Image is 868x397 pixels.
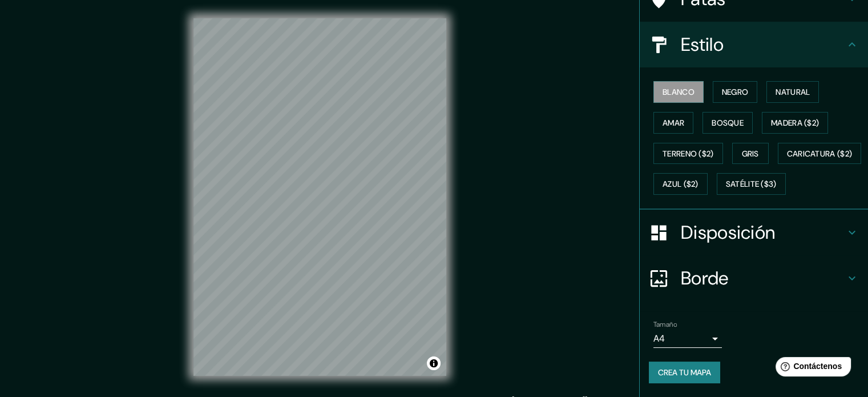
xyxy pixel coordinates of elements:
iframe: Lanzador de widgets de ayuda [766,352,855,384]
canvas: Mapa [193,18,446,376]
button: Amar [653,112,693,134]
font: Madera ($2) [771,118,819,128]
button: Azul ($2) [653,173,708,195]
font: A4 [653,332,665,344]
button: Terreno ($2) [653,143,723,165]
font: Negro [722,87,749,97]
button: Bosque [703,112,753,134]
button: Natural [766,81,819,103]
font: Terreno ($2) [663,149,714,159]
font: Borde [681,266,729,290]
button: Blanco [653,81,704,103]
font: Disposición [681,220,775,244]
font: Amar [663,118,684,128]
button: Gris [732,143,769,165]
font: Caricatura ($2) [787,149,853,159]
font: Natural [776,87,810,97]
button: Negro [713,81,758,103]
button: Activar o desactivar atribución [427,356,441,370]
button: Satélite ($3) [717,173,786,195]
font: Satélite ($3) [726,179,777,190]
button: Madera ($2) [762,112,828,134]
font: Crea tu mapa [658,367,711,378]
div: Borde [640,255,868,301]
font: Bosque [712,118,744,128]
font: Azul ($2) [663,179,699,190]
font: Gris [742,149,759,159]
div: A4 [653,330,722,348]
font: Tamaño [653,320,677,329]
font: Estilo [681,33,724,57]
div: Disposición [640,210,868,255]
div: Estilo [640,22,868,67]
button: Caricatura ($2) [778,143,862,165]
font: Blanco [663,87,695,97]
button: Crea tu mapa [649,362,720,383]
